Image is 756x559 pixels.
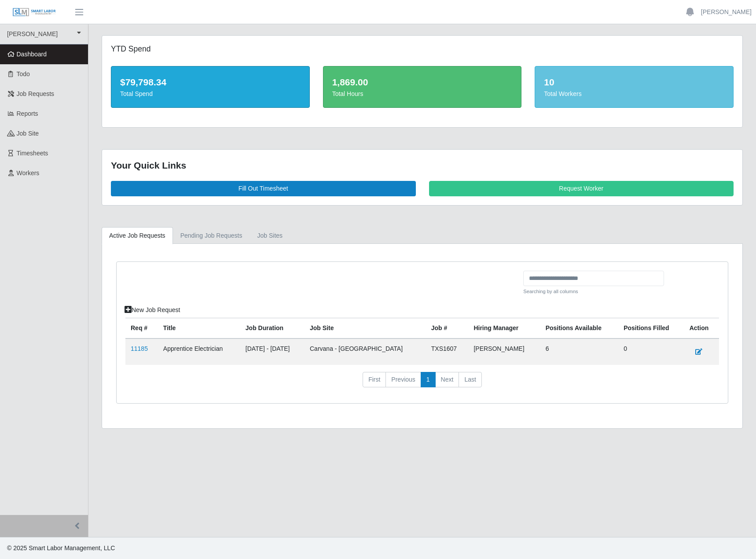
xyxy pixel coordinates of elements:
[332,75,513,89] div: 1,869.00
[7,544,115,552] span: © 2025 Smart Labor Management, LLC
[17,150,48,157] span: Timesheets
[240,318,305,338] th: Job Duration
[17,90,55,97] span: Job Requests
[17,51,47,58] span: Dashboard
[240,338,305,365] td: [DATE] - [DATE]
[305,338,426,365] td: Carvana - [GEOGRAPHIC_DATA]
[618,318,684,338] th: Positions Filled
[426,338,469,365] td: TXS1607
[120,75,301,89] div: $79,798.34
[332,89,513,99] div: Total Hours
[426,318,469,338] th: Job #
[17,169,40,177] span: Workers
[173,227,250,244] a: Pending Job Requests
[250,227,290,244] a: job sites
[158,338,240,365] td: Apprentice Electrician
[111,181,416,196] a: Fill Out Timesheet
[544,75,724,89] div: 10
[305,318,426,338] th: job site
[125,318,158,338] th: Req #
[540,338,619,365] td: 6
[12,7,56,17] img: SLM Logo
[158,318,240,338] th: Title
[523,288,664,295] small: Searching by all columns
[618,338,684,365] td: 0
[119,302,186,318] a: New Job Request
[421,372,436,388] a: 1
[120,89,301,99] div: Total Spend
[684,318,719,338] th: Action
[102,227,173,244] a: Active Job Requests
[468,338,540,365] td: [PERSON_NAME]
[17,70,30,77] span: Todo
[111,44,310,54] h5: YTD Spend
[125,372,719,395] nav: pagination
[111,158,734,173] div: Your Quick Links
[540,318,619,338] th: Positions Available
[701,7,752,17] a: [PERSON_NAME]
[131,345,148,352] a: 11185
[17,110,38,117] span: Reports
[429,181,734,196] a: Request Worker
[17,130,39,137] span: job site
[544,89,724,99] div: Total Workers
[468,318,540,338] th: Hiring Manager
